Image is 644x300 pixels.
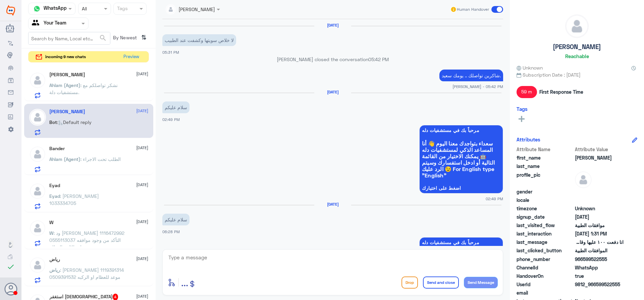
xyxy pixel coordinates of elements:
[517,256,574,263] span: phone_number
[517,230,574,237] span: last_interaction
[314,90,351,94] h6: [DATE]
[49,267,60,273] span: رياض
[575,247,624,254] span: الموافقات الطبية
[575,171,592,188] img: defaultAdmin.png
[517,146,574,153] span: Attribute Name
[575,264,624,271] span: 2
[553,43,601,51] h5: [PERSON_NAME]
[422,185,500,191] span: اضغط على اختيارك
[422,128,500,133] span: مرحباً بك في مستشفيات دله
[162,117,180,122] span: 02:49 PM
[486,196,503,202] span: 02:49 PM
[49,230,124,250] span: : ود [PERSON_NAME] 1116472992 0555113037 التأكد من وجود موافقه عيادة الالم والعظام
[517,264,574,271] span: ChannelId
[517,71,637,78] span: Subscription Date : [DATE]
[49,82,80,88] span: Ahlam (Agent)
[29,220,46,237] img: defaultAdmin.png
[80,156,121,162] span: : الطلب تحت الاجراء
[575,146,624,153] span: Attribute Value
[575,230,624,237] span: 2025-09-22T10:31:05.571Z
[162,50,179,54] span: 05:31 PM
[29,109,46,126] img: defaultAdmin.png
[49,267,124,280] span: : [PERSON_NAME] 1119391314 0509391532 موعد للعظام او الركبه
[32,18,42,29] img: yourTeam.svg
[162,56,503,63] p: [PERSON_NAME] closed the conversation
[45,54,86,60] span: incoming 9 new chats
[136,71,148,77] span: [DATE]
[49,193,99,206] span: : [PERSON_NAME] 1033334705
[314,23,351,28] h6: [DATE]
[575,154,624,161] span: Abdulaziz
[575,239,624,246] span: انا دفعت ١٠٠ عليها وقال لي ٦ جلسات ما اعطاني رقم
[368,56,389,62] span: 05:42 PM
[565,53,589,59] h6: Reachable
[517,136,540,142] h6: Attributes
[575,197,624,204] span: null
[57,119,92,125] span: : Default reply
[99,33,107,44] button: search
[141,32,147,43] i: ⇅
[422,240,500,245] span: مرحباً بك في مستشفيات دله
[423,276,459,289] button: Send and close
[29,32,110,44] input: Search by Name, Local etc…
[29,183,46,200] img: defaultAdmin.png
[4,283,17,295] button: Avatar
[517,163,574,170] span: last_name
[120,51,142,62] button: Preview
[314,202,351,207] h6: [DATE]
[29,257,46,273] img: defaultAdmin.png
[517,154,574,161] span: first_name
[49,220,54,225] h5: W
[29,146,46,163] img: defaultAdmin.png
[575,289,624,296] span: null
[49,109,85,115] h5: Abdulaziz
[517,197,574,204] span: locale
[162,101,190,113] p: 27/4/2025, 2:49 PM
[136,219,148,225] span: [DATE]
[517,213,574,220] span: signup_date
[110,32,139,45] span: By Newest
[162,214,190,225] p: 2/9/2025, 6:28 PM
[517,289,574,296] span: email
[401,276,418,289] button: Drop
[539,88,583,95] span: First Response Time
[162,229,180,234] span: 06:28 PM
[439,70,503,81] p: 6/2/2025, 5:42 PM
[7,263,15,271] i: check
[99,34,107,42] span: search
[32,4,42,14] img: whatsapp.png
[575,213,624,220] span: 2025-02-06T13:56:19.912Z
[49,119,57,125] span: Bot
[517,205,574,212] span: timezone
[517,272,574,280] span: HandoverOn
[49,193,60,199] span: Eyad
[181,276,188,288] span: ...
[136,145,148,151] span: [DATE]
[517,171,574,187] span: profile_pic
[49,72,85,78] h5: Ahmed
[575,205,624,212] span: Unknown
[452,84,503,89] span: [PERSON_NAME] - 05:42 PM
[136,108,148,114] span: [DATE]
[136,256,148,262] span: [DATE]
[181,275,188,290] button: ...
[575,222,624,229] span: موافقات الطبية
[517,86,537,98] span: 59 m
[517,281,574,288] span: UserId
[575,281,624,288] span: 9812_966599522555
[575,188,624,195] span: null
[457,6,489,12] span: Human Handover
[136,293,148,299] span: [DATE]
[517,64,543,71] span: Unknown
[116,5,128,13] div: Tags
[162,34,236,46] p: 6/2/2025, 5:31 PM
[575,256,624,263] span: 966599522555
[49,257,60,262] h5: رياض
[49,156,80,162] span: Ahlam (Agent)
[6,5,15,16] img: Widebot Logo
[517,239,574,246] span: last_message
[49,183,60,188] h5: Eyad
[464,277,498,288] button: Send Message
[29,72,46,89] img: defaultAdmin.png
[49,230,54,236] span: W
